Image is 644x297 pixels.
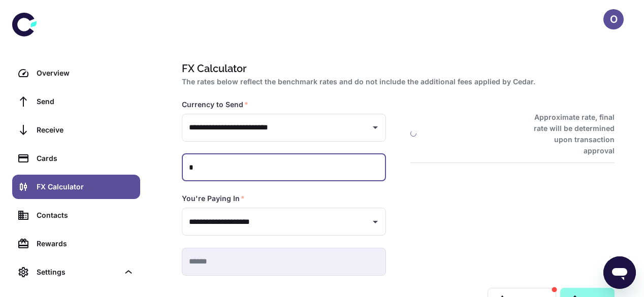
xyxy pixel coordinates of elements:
[12,232,140,256] a: Rewards
[603,256,636,289] iframe: Button to launch messaging window
[182,100,248,110] label: Currency to Send
[37,96,134,107] div: Send
[12,118,140,142] a: Receive
[37,153,134,164] div: Cards
[37,124,134,136] div: Receive
[37,267,119,278] div: Settings
[37,68,134,79] div: Overview
[182,193,245,204] label: You're Paying In
[603,9,624,29] button: O
[368,215,382,229] button: Open
[368,120,382,135] button: Open
[12,175,140,199] a: FX Calculator
[37,181,134,192] div: FX Calculator
[12,260,140,284] div: Settings
[37,210,134,221] div: Contacts
[12,203,140,227] a: Contacts
[523,112,615,156] h6: Approximate rate, final rate will be determined upon transaction approval
[12,61,140,85] a: Overview
[12,146,140,171] a: Cards
[182,61,610,76] h1: FX Calculator
[12,89,140,114] a: Send
[37,238,134,249] div: Rewards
